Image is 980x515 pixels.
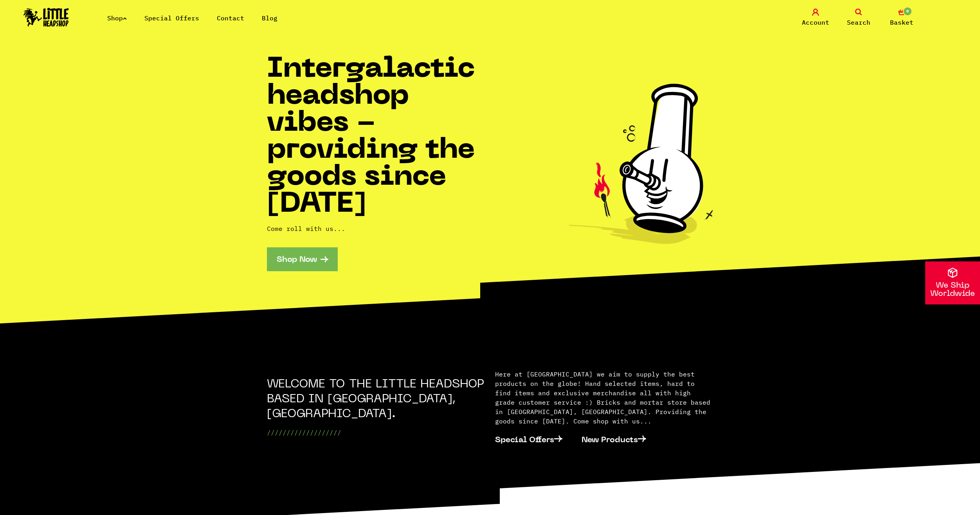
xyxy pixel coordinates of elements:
a: Shop [107,14,127,22]
p: We Ship Worldwide [925,282,980,298]
h2: WELCOME TO THE LITTLE HEADSHOP BASED IN [GEOGRAPHIC_DATA], [GEOGRAPHIC_DATA]. [267,377,485,422]
a: Shop Now [267,247,338,271]
span: Basket [890,18,913,27]
h1: Intergalactic headshop vibes - providing the goods since [DATE] [267,56,490,218]
a: 0 Basket [882,9,921,27]
a: Special Offers [495,428,572,451]
a: Blog [262,14,277,22]
img: Little Head Shop Logo [23,8,69,27]
span: Search [847,18,870,27]
p: Here at [GEOGRAPHIC_DATA] we aim to supply the best products on the globe! Hand selected items, h... [495,369,713,426]
a: Contact [217,14,244,22]
span: 0 [903,7,912,16]
a: Search [839,9,878,27]
p: Come roll with us... [267,224,490,233]
p: /////////////////// [267,428,485,437]
a: Special Offers [144,14,199,22]
a: New Products [582,428,656,451]
span: Account [802,18,829,27]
